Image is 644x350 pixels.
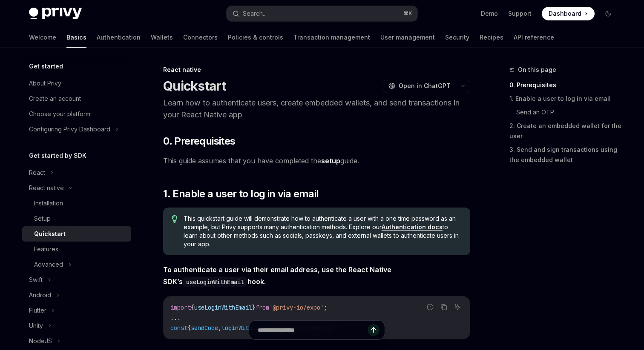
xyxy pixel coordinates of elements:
div: Features [34,244,58,254]
a: About Privy [22,76,131,91]
span: Dashboard [549,9,581,18]
code: useLoginWithEmail [183,277,247,287]
p: Learn how to authenticate users, create embedded wallets, and send transactions in your React Nat... [163,97,470,121]
div: Configuring Privy Dashboard [29,124,110,134]
a: Demo [481,9,498,18]
span: { [191,304,194,311]
a: 2. Create an embedded wallet for the user [509,119,622,143]
a: Choose your platform [22,106,131,122]
span: Open in ChatGPT [399,82,451,90]
a: Basics [66,27,86,48]
a: Create an account [22,91,131,106]
h5: Get started [29,61,63,71]
a: Send an OTP [516,105,622,119]
div: Flutter [29,305,46,316]
a: Authentication [97,27,141,48]
a: Dashboard [542,7,595,20]
a: Quickstart [22,226,131,242]
a: Installation [22,196,131,211]
a: Features [22,242,131,257]
span: } [252,304,256,311]
button: Send message [368,324,379,336]
a: Setup [22,211,131,226]
svg: Tip [172,215,178,223]
a: Support [508,9,532,18]
a: 1. Enable a user to log in via email [509,92,622,105]
a: Welcome [29,27,56,48]
div: Search... [243,9,267,19]
span: 1. Enable a user to log in via email [163,187,319,201]
div: Installation [34,198,63,208]
div: Unity [29,321,43,331]
a: 3. Send and sign transactions using the embedded wallet [509,143,622,167]
div: React [29,168,45,178]
span: ⌘ K [403,10,412,17]
a: Recipes [480,27,503,48]
a: 0. Prerequisites [509,78,622,92]
div: Android [29,290,51,300]
h1: Quickstart [163,78,226,94]
div: Setup [34,213,51,224]
span: import [170,304,191,311]
a: Connectors [183,27,218,48]
button: Report incorrect code [425,302,436,313]
span: useLoginWithEmail [194,304,252,311]
div: React native [29,183,64,193]
div: Create an account [29,94,81,104]
div: About Privy [29,78,61,88]
div: NodeJS [29,336,52,346]
h5: Get started by SDK [29,151,86,161]
a: Transaction management [293,27,370,48]
span: This guide assumes that you have completed the guide. [163,155,470,167]
div: Choose your platform [29,109,90,119]
a: Wallets [151,27,173,48]
button: Toggle dark mode [601,7,615,20]
button: Ask AI [452,302,463,313]
span: On this page [518,65,556,75]
span: ; [324,304,327,311]
button: Open in ChatGPT [383,79,456,93]
span: This quickstart guide will demonstrate how to authenticate a user with a one time password as an ... [184,214,462,248]
a: API reference [514,27,554,48]
img: dark logo [29,8,82,20]
a: Security [445,27,469,48]
a: Policies & controls [228,27,283,48]
div: Quickstart [34,229,66,239]
span: 0. Prerequisites [163,134,235,148]
a: setup [321,157,340,165]
span: '@privy-io/expo' [269,304,324,311]
a: User management [380,27,435,48]
a: Authentication docs [382,223,443,231]
span: ... [170,314,181,322]
div: Swift [29,275,43,285]
button: Search...⌘K [227,6,417,21]
strong: To authenticate a user via their email address, use the React Native SDK’s hook. [163,265,391,286]
span: from [256,304,269,311]
div: Advanced [34,259,63,270]
div: React native [163,65,470,74]
button: Copy the contents from the code block [438,302,449,313]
